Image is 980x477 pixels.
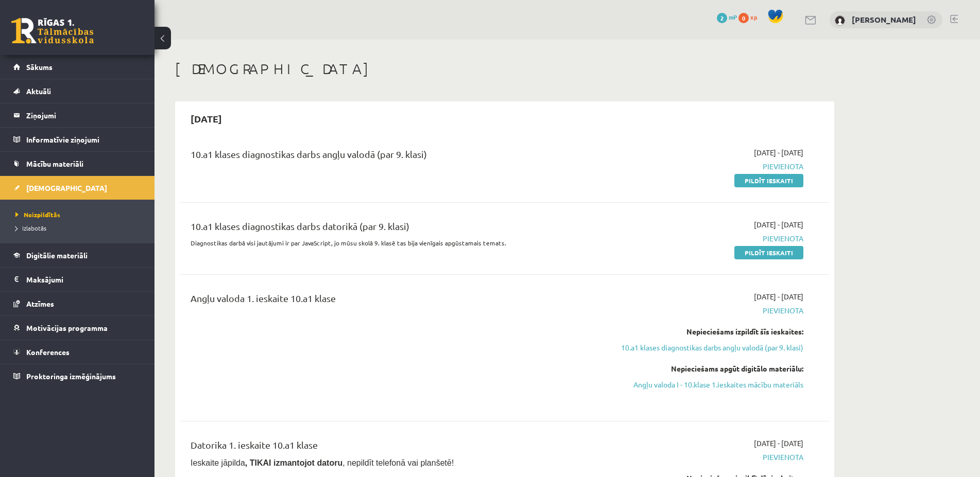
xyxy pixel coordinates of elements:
[26,323,108,332] span: Motivācijas programma
[15,210,60,219] span: Neizpildītās
[754,438,803,449] span: [DATE] - [DATE]
[26,183,107,192] span: [DEMOGRAPHIC_DATA]
[609,233,803,244] span: Pievienota
[734,246,803,259] a: Pildīt ieskaiti
[13,103,142,127] a: Ziņojumi
[13,292,142,315] a: Atzīmes
[26,251,88,260] span: Digitālie materiāli
[717,13,737,21] a: 2 mP
[609,326,803,337] div: Nepieciešams izpildīt šīs ieskaites:
[180,107,232,131] h2: [DATE]
[191,438,594,457] div: Datorika 1. ieskaite 10.a1 klase
[26,159,83,168] span: Mācību materiāli
[13,316,142,340] a: Motivācijas programma
[191,458,454,467] span: Ieskaite jāpilda , nepildīt telefonā vai planšetē!
[26,86,51,96] span: Aktuāli
[11,18,94,44] a: Rīgas 1. Tālmācības vidusskola
[191,291,594,310] div: Angļu valoda 1. ieskaite 10.a1 klase
[609,305,803,316] span: Pievienota
[26,103,142,127] legend: Ziņojumi
[729,13,737,21] span: mP
[609,363,803,374] div: Nepieciešams apgūt digitālo materiālu:
[754,219,803,230] span: [DATE] - [DATE]
[835,15,845,26] img: Jekaterina Kovaļonoka
[609,342,803,353] a: 10.a1 klases diagnostikas darbs angļu valodā (par 9. klasi)
[26,347,70,357] span: Konferences
[13,55,142,79] a: Sākums
[13,364,142,388] a: Proktoringa izmēģinājums
[26,268,142,291] legend: Maksājumi
[191,147,594,166] div: 10.a1 klases diagnostikas darbs angļu valodā (par 9. klasi)
[26,128,142,151] legend: Informatīvie ziņojumi
[738,13,749,23] span: 0
[26,299,54,308] span: Atzīmes
[15,210,144,219] a: Neizpildītās
[13,152,142,175] a: Mācību materiāli
[754,147,803,158] span: [DATE] - [DATE]
[750,13,757,21] span: xp
[245,458,342,467] b: , TIKAI izmantojot datoru
[738,13,762,21] a: 0 xp
[13,79,142,103] a: Aktuāli
[609,161,803,172] span: Pievienota
[734,174,803,187] a: Pildīt ieskaiti
[26,62,53,72] span: Sākums
[26,372,116,381] span: Proktoringa izmēģinājums
[13,243,142,267] a: Digitālie materiāli
[191,219,594,238] div: 10.a1 klases diagnostikas darbs datorikā (par 9. klasi)
[15,223,144,233] a: Izlabotās
[717,13,727,23] span: 2
[852,14,916,25] a: [PERSON_NAME]
[609,452,803,463] span: Pievienota
[13,176,142,200] a: [DEMOGRAPHIC_DATA]
[13,340,142,364] a: Konferences
[609,379,803,390] a: Angļu valoda I - 10.klase 1.ieskaites mācību materiāls
[175,60,834,78] h1: [DEMOGRAPHIC_DATA]
[754,291,803,302] span: [DATE] - [DATE]
[15,224,46,232] span: Izlabotās
[191,238,594,248] p: Diagnostikas darbā visi jautājumi ir par JavaScript, jo mūsu skolā 9. klasē tas bija vienīgais ap...
[13,128,142,151] a: Informatīvie ziņojumi
[13,268,142,291] a: Maksājumi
